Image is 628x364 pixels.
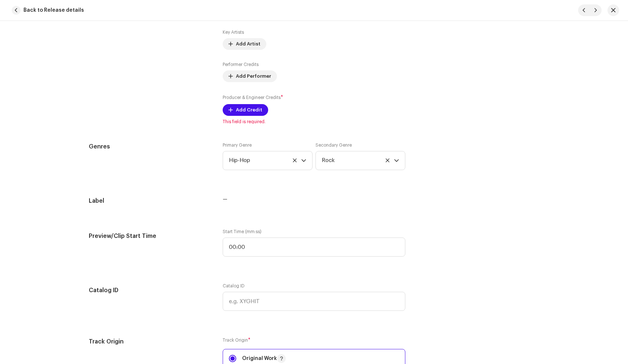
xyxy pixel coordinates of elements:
[223,29,244,35] label: Key Artists
[242,354,286,363] p: Original Work
[394,151,399,170] div: dropdown trigger
[89,196,211,205] h5: Label
[223,62,259,67] label: Performer Credits
[223,95,281,100] small: Producer & Engineer Credits
[315,142,352,148] label: Secondary Genre
[89,142,211,151] h5: Genres
[89,229,211,243] h5: Preview/Clip Start Time
[223,70,277,82] button: Add Performer
[223,337,405,343] label: Track Origin
[223,119,405,125] span: This field is required.
[223,38,266,50] button: Add Artist
[223,197,227,202] span: —
[322,151,394,170] span: Rock
[223,229,405,235] label: Start Time (mm:ss)
[301,151,306,170] div: dropdown trigger
[223,104,268,116] button: Add Credit
[89,337,211,346] h5: Track Origin
[236,103,262,117] span: Add Credit
[229,151,301,170] span: Hip-Hop
[236,69,271,84] span: Add Performer
[223,142,252,148] label: Primary Genre
[223,283,245,289] label: Catalog ID
[236,37,260,51] span: Add Artist
[89,283,211,298] h5: Catalog ID
[223,292,405,311] input: e.g. XYGHIT
[223,238,405,257] input: 00:15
